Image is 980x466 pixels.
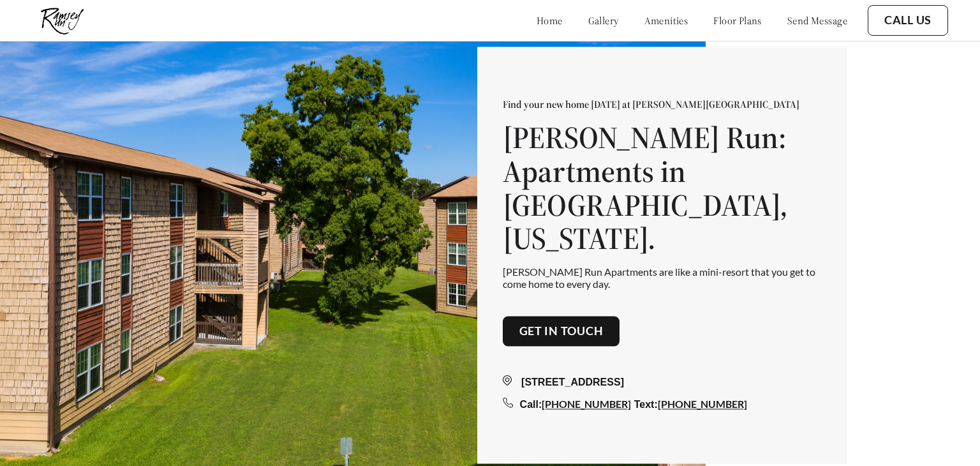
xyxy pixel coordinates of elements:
a: Get in touch [519,324,604,338]
a: [PHONE_NUMBER] [658,398,747,410]
h1: [PERSON_NAME] Run: Apartments in [GEOGRAPHIC_DATA], [US_STATE]. [503,121,822,255]
a: amenities [644,14,688,27]
a: Call Us [884,13,932,27]
a: [PHONE_NUMBER] [542,398,631,410]
span: Text: [634,400,658,410]
a: home [537,14,563,27]
button: Get in touch [503,316,620,347]
button: Call Us [868,5,948,36]
a: floor plans [713,14,762,27]
p: Find your new home [DATE] at [PERSON_NAME][GEOGRAPHIC_DATA] [503,98,822,110]
div: [STREET_ADDRESS] [503,375,822,391]
img: ramsey_run_logo.jpg [32,3,93,38]
a: send message [787,14,847,27]
a: gallery [588,14,619,27]
span: Call: [520,400,542,410]
p: [PERSON_NAME] Run Apartments are like a mini-resort that you get to come home to every day. [503,266,822,290]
